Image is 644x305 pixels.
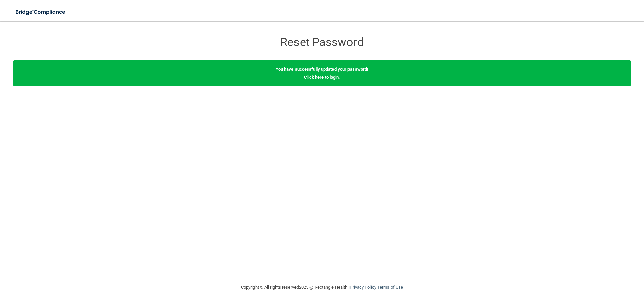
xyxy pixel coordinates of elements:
div: Copyright © All rights reserved 2025 @ Rectangle Health | | [200,277,444,298]
b: You have successfully updated your password! [276,67,368,72]
img: bridge_compliance_login_screen.278c3ca4.svg [10,5,72,19]
a: Click here to login [304,75,339,80]
h3: Reset Password [200,36,444,48]
div: . [13,60,631,86]
a: Terms of Use [377,285,403,290]
a: Privacy Policy [350,285,376,290]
